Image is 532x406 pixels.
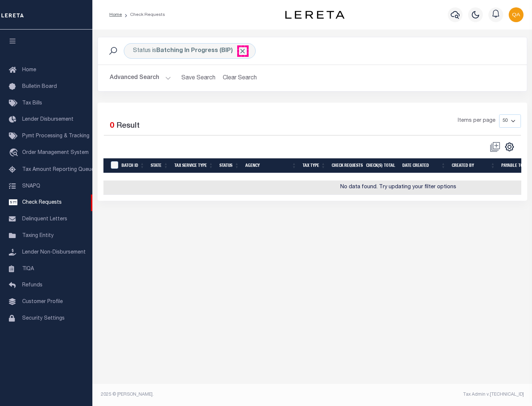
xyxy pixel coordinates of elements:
[119,158,148,173] th: Batch Id: activate to sort column ascending
[177,71,220,85] button: Save Search
[95,391,313,398] div: 2025 © [PERSON_NAME].
[329,158,363,173] th: Check Requests
[242,158,300,173] th: Agency: activate to sort column ascending
[22,283,42,288] span: Refunds
[122,11,165,18] li: Check Requests
[22,167,94,172] span: Tax Amount Reporting Queue
[9,148,21,158] i: travel_explore
[22,233,54,238] span: Taxing Entity
[22,117,74,122] span: Lender Disbursement
[22,68,36,73] span: Home
[116,120,140,132] label: Result
[399,158,449,173] th: Date Created: activate to sort column ascending
[109,13,122,17] a: Home
[124,43,256,59] div: Status is
[22,266,34,271] span: TIQA
[285,11,344,19] img: logo-dark.svg
[110,71,171,85] button: Advanced Search
[171,158,216,173] th: Tax Service Type: activate to sort column ascending
[110,122,114,130] span: 0
[216,158,242,173] th: Status: activate to sort column ascending
[363,158,399,173] th: Check(s) Total
[22,84,57,89] span: Bulletin Board
[509,7,524,22] img: svg+xml;base64,PHN2ZyB4bWxucz0iaHR0cDovL3d3dy53My5vcmcvMjAwMC9zdmciIHBvaW50ZXItZXZlbnRzPSJub25lIi...
[239,47,246,55] span: Click to Remove
[300,158,329,173] th: Tax Type: activate to sort column ascending
[22,150,89,155] span: Order Management System
[22,250,86,255] span: Lender Non-Disbursement
[22,134,89,139] span: Pymt Processing & Tracking
[148,158,171,173] th: State: activate to sort column ascending
[22,101,42,106] span: Tax Bills
[22,217,67,222] span: Delinquent Letters
[220,71,260,85] button: Clear Search
[156,48,246,54] b: Batching In Progress (BIP)
[22,299,63,304] span: Customer Profile
[22,316,65,321] span: Security Settings
[458,117,495,125] span: Items per page
[318,391,524,398] div: Tax Admin v.[TECHNICAL_ID]
[449,158,498,173] th: Created By: activate to sort column ascending
[22,183,40,189] span: SNAPQ
[22,200,62,205] span: Check Requests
